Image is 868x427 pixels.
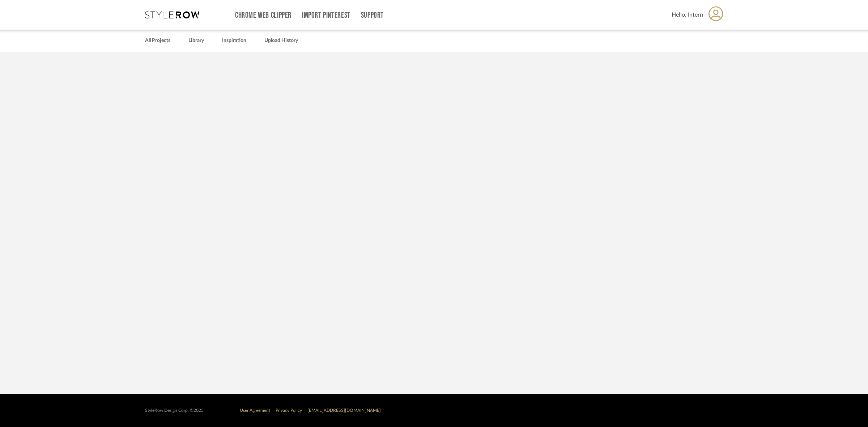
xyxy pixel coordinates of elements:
[240,408,270,413] a: User Agreement
[145,36,170,46] a: All Projects
[145,408,204,413] div: StyleRow Design Corp. ©2025
[235,12,292,18] a: Chrome Web Clipper
[264,36,298,46] a: Upload History
[361,12,384,18] a: Support
[307,408,381,413] a: [EMAIL_ADDRESS][DOMAIN_NAME]
[188,36,204,46] a: Library
[302,12,350,18] a: Import Pinterest
[222,36,246,46] a: Inspiration
[672,10,703,19] span: Hello, Intern
[276,408,302,413] a: Privacy Policy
